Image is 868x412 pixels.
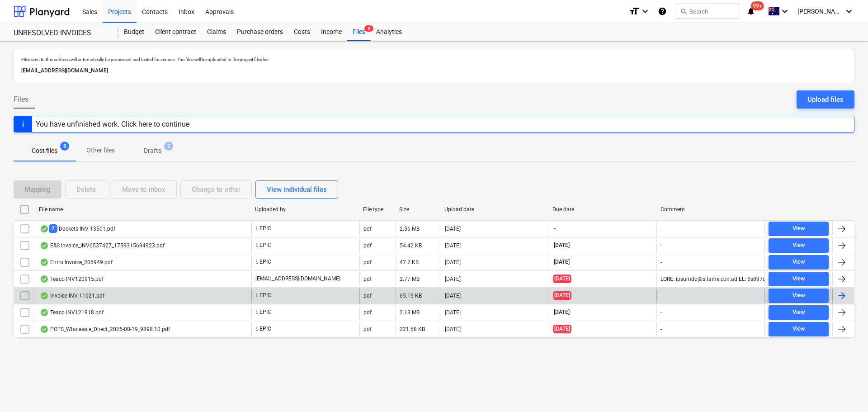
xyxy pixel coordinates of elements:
[288,23,316,41] a: Costs
[660,293,662,299] div: -
[347,23,371,41] a: Files8
[793,274,805,284] div: View
[680,8,687,15] span: search
[40,326,49,333] div: OCR finished
[40,309,49,316] div: OCR finished
[40,259,113,266] div: Entro Invoice_206949.pdf
[769,272,829,286] button: View
[793,223,805,234] div: View
[793,307,805,317] div: View
[255,225,271,232] p: I. EPIC
[751,1,764,10] span: 99+
[400,326,425,332] div: 221.68 KB
[400,293,422,299] div: 65.15 KB
[21,66,847,76] p: [EMAIL_ADDRESS][DOMAIN_NAME]
[255,206,356,213] div: Uploaded by
[400,242,422,249] div: 54.42 KB
[445,259,461,265] div: [DATE]
[40,309,104,316] div: Teaco INV121918.pdf
[629,6,640,17] i: format_size
[553,258,571,266] span: [DATE]
[807,94,844,105] div: Upload files
[364,25,373,32] span: 8
[255,308,271,316] p: I. EPIC
[40,292,49,299] div: OCR finished
[255,258,271,266] p: I. EPIC
[553,308,571,316] span: [DATE]
[371,23,407,41] a: Analytics
[676,4,739,19] button: Search
[660,259,662,265] div: -
[660,309,662,316] div: -
[316,23,347,41] div: Income
[231,23,288,41] a: Purchase orders
[444,206,545,213] div: Upload date
[445,326,461,332] div: [DATE]
[36,120,189,128] div: You have unfinished work. Click here to continue
[14,94,28,105] span: Files
[255,275,340,283] p: [EMAIL_ADDRESS][DOMAIN_NAME]
[363,309,372,316] div: pdf
[793,240,805,251] div: View
[363,226,372,232] div: pdf
[660,206,761,213] div: Comment
[40,224,115,233] div: Dockets INV-13501.pdf
[553,225,557,232] span: -
[363,276,372,282] div: pdf
[40,275,49,283] div: OCR finished
[21,57,847,62] p: Files sent to this address will automatically be processed and tested for viruses. The files will...
[769,255,829,270] button: View
[553,242,571,249] span: [DATE]
[363,242,372,249] div: pdf
[660,326,662,332] div: -
[640,6,651,17] i: keyboard_arrow_down
[49,224,57,233] span: 2
[40,292,104,299] div: Invoice INV-11021.pdf
[793,324,805,334] div: View
[553,291,571,300] span: [DATE]
[347,23,371,41] div: Files
[363,293,372,299] div: pdf
[399,206,437,213] div: Size
[660,226,662,232] div: -
[553,325,571,333] span: [DATE]
[769,305,829,320] button: View
[40,225,49,232] div: OCR finished
[255,292,271,299] p: I. EPIC
[40,242,165,249] div: E&S Invoice_INV6537427_1759315694923.pdf
[150,23,202,41] div: Client contract
[445,276,461,282] div: [DATE]
[14,28,108,38] div: UNRESOLVED INVOICES
[797,90,854,109] button: Upload files
[660,242,662,249] div: -
[400,309,420,316] div: 2.13 MB
[202,23,231,41] a: Claims
[793,257,805,267] div: View
[445,293,461,299] div: [DATE]
[60,142,69,151] span: 8
[797,8,843,15] span: [PERSON_NAME]
[552,206,653,213] div: Due date
[844,6,854,17] i: keyboard_arrow_down
[40,275,104,283] div: Teaco INV120915.pdf
[445,309,461,316] div: [DATE]
[32,146,57,156] p: Cost files
[769,289,829,303] button: View
[823,369,868,412] div: Chat Widget
[255,180,338,199] button: View individual files
[769,322,829,336] button: View
[40,326,170,333] div: POTS_Wholesale_Direct_2025-08-19_9898.10.pdf
[400,276,420,282] div: 2.77 MB
[164,142,173,151] span: 2
[40,259,49,266] div: OCR finished
[779,6,790,17] i: keyboard_arrow_down
[86,146,115,155] p: Other files
[118,23,150,41] a: Budget
[267,184,327,195] div: View individual files
[255,325,271,333] p: I. EPIC
[769,238,829,253] button: View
